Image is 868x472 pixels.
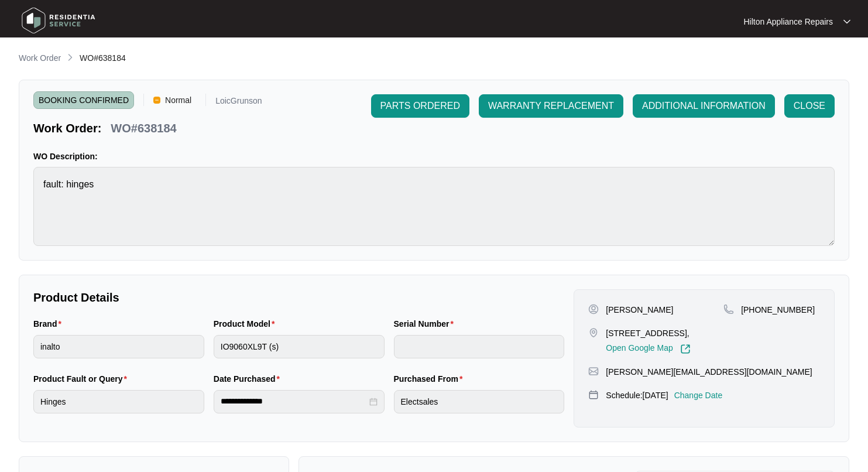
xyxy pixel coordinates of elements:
[794,99,825,113] span: CLOSE
[606,366,812,378] p: [PERSON_NAME][EMAIL_ADDRESS][DOMAIN_NAME]
[66,53,75,62] img: chevron-right
[606,327,690,339] p: [STREET_ADDRESS],
[784,94,835,118] button: CLOSE
[215,97,262,109] p: LoicGrunson
[843,19,850,25] img: dropdown arrow
[394,335,565,358] input: Serial Number
[588,389,599,400] img: map-pin
[214,318,280,330] label: Product Model
[743,16,833,28] p: Hilton Appliance Repairs
[741,304,815,316] p: [PHONE_NUMBER]
[33,390,204,413] input: Product Fault or Query
[588,304,599,314] img: user-pin
[642,99,766,113] span: ADDITIONAL INFORMATION
[19,52,61,64] p: Work Order
[680,344,691,354] img: Link-External
[214,373,284,385] label: Date Purchased
[33,373,132,385] label: Product Fault or Query
[588,327,599,338] img: map-pin
[606,304,673,316] p: [PERSON_NAME]
[160,91,196,109] span: Normal
[80,53,126,63] span: WO#638184
[221,395,367,408] input: Date Purchased
[33,91,134,109] span: BOOKING CONFIRMED
[674,389,723,401] p: Change Date
[33,318,66,330] label: Brand
[16,52,63,65] a: Work Order
[394,390,565,413] input: Purchased From
[394,373,468,385] label: Purchased From
[380,99,460,113] span: PARTS ORDERED
[111,120,176,136] p: WO#638184
[33,335,204,358] input: Brand
[18,3,100,38] img: residentia service logo
[488,99,614,113] span: WARRANTY REPLACEMENT
[153,97,160,104] img: Vercel Logo
[214,335,385,358] input: Product Model
[394,318,458,330] label: Serial Number
[606,389,668,401] p: Schedule: [DATE]
[479,94,623,118] button: WARRANTY REPLACEMENT
[371,94,469,118] button: PARTS ORDERED
[33,167,835,246] textarea: fault: hinges
[633,94,775,118] button: ADDITIONAL INFORMATION
[723,304,734,314] img: map-pin
[33,289,564,306] p: Product Details
[33,120,101,136] p: Work Order:
[33,151,835,162] p: WO Description:
[606,344,690,354] a: Open Google Map
[588,366,599,377] img: map-pin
